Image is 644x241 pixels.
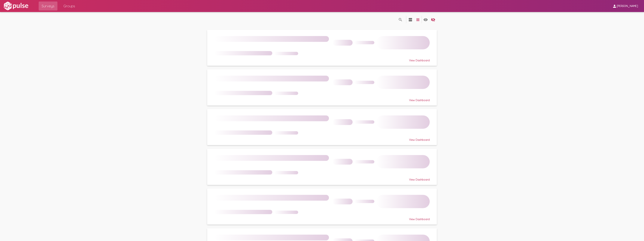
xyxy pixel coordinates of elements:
a: Surveys [39,2,57,11]
a: View Dashboard [207,188,437,225]
button: language [414,16,422,23]
img: white-logo.svg [3,1,29,11]
button: language [422,16,429,23]
span: Groups [63,3,75,9]
a: View Dashboard [207,69,437,105]
span: [PERSON_NAME] [617,5,638,8]
mat-icon: language [408,17,413,22]
a: View Dashboard [207,30,437,66]
mat-icon: person [612,4,617,8]
div: View Dashboard [214,55,430,62]
div: View Dashboard [214,175,430,181]
mat-icon: language [431,17,435,22]
a: View Dashboard [207,109,437,145]
div: View Dashboard [214,135,430,142]
a: Groups [60,2,78,11]
mat-icon: language [423,17,428,22]
mat-icon: language [416,17,420,22]
mat-icon: language [398,17,403,22]
div: View Dashboard [214,214,430,221]
a: View Dashboard [207,149,437,185]
button: language [397,16,404,23]
button: language [429,16,437,23]
button: language [407,16,414,23]
button: [PERSON_NAME] [609,2,641,9]
span: Surveys [42,3,54,9]
div: View Dashboard [214,95,430,102]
